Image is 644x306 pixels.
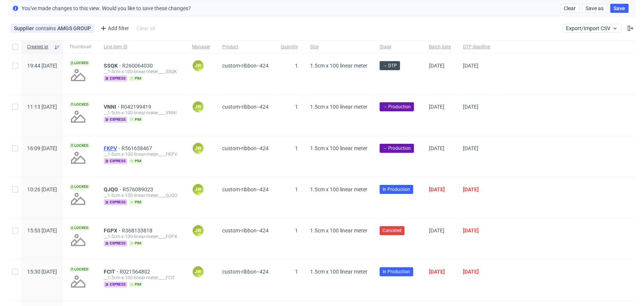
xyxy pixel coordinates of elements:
div: Clear all [135,23,157,34]
span: In Production [383,268,410,275]
span: 1 [295,269,298,275]
span: 16:09 [DATE] [27,145,57,151]
span: [DATE] [463,145,478,151]
span: custom-ribbon--424 [222,145,269,151]
span: Manager [192,44,210,50]
figcaption: JW [193,184,203,195]
span: 1.5cm x 100 linear meter [310,145,367,151]
span: DTP deadline [463,44,490,50]
span: Locked [69,225,90,231]
img: no_design.png [69,108,87,126]
span: 1 [295,228,298,234]
span: Line item ID [104,44,180,50]
span: [DATE] [463,63,478,69]
img: no_design.png [69,272,87,291]
span: 1 [295,145,298,151]
span: [DATE] [429,63,444,69]
span: FCIT [104,269,120,275]
span: express [104,199,127,205]
a: R561658467 [121,145,154,151]
span: contains [35,25,57,31]
p: You've made changes to this view. Would you like to save these changes? [22,5,191,12]
span: [DATE] [429,228,444,234]
a: FGPX [104,228,122,234]
span: Export/Import CSV [566,25,618,31]
a: FKPV [104,145,121,151]
span: 1.5cm x 100 linear meter [310,63,367,69]
span: [DATE] [429,104,444,110]
img: no_design.png [69,66,87,84]
span: → DTP [383,62,397,69]
span: custom-ribbon--424 [222,186,269,192]
a: VNNI [104,104,121,110]
span: Locked [69,60,90,66]
span: express [104,75,127,81]
figcaption: JW [193,266,203,277]
span: Locked [69,143,90,149]
span: Clear [564,6,576,11]
span: Batch date [429,44,451,50]
span: Canceled [383,227,401,234]
div: __1-5cm-x-100-linear-meter____FGPX [104,234,180,240]
span: Thumbnail [69,44,92,50]
span: [DATE] [429,145,444,151]
span: pim [129,75,143,81]
a: QJQO [104,186,123,192]
span: Stage [380,44,417,50]
span: Size [310,44,367,50]
span: 1 [295,104,298,110]
span: → Production [383,103,411,110]
a: R260064030 [122,63,154,69]
span: 19:44 [DATE] [27,63,57,69]
a: SSQK [104,63,122,69]
span: pim [129,199,143,205]
img: no_design.png [69,231,87,249]
a: R042199419 [121,104,153,110]
a: R368133818 [122,228,154,234]
span: 1.5cm x 100 linear meter [310,186,367,192]
span: Quantity [281,44,298,50]
span: custom-ribbon--424 [222,63,269,69]
span: Locked [69,101,90,108]
div: __1-5cm-x-100-linear-meter____QJQO [104,192,180,198]
span: custom-ribbon--424 [222,228,269,234]
button: Export/Import CSV [563,24,621,33]
figcaption: JW [193,60,203,71]
span: Created at [27,44,51,50]
div: AMGS GROUP [57,25,91,31]
span: 1.5cm x 100 linear meter [310,228,367,234]
span: 1.5cm x 100 linear meter [310,104,367,110]
span: express [104,240,127,246]
span: Supplier [14,25,35,31]
a: R576089023 [123,186,155,192]
button: Save [610,4,629,13]
button: Clear [560,4,579,13]
span: [DATE] [429,186,445,192]
span: 1 [295,186,298,192]
span: pim [129,117,143,123]
div: __1-5cm-x-100-linear-meter____FCIT [104,275,180,281]
span: custom-ribbon--424 [222,104,269,110]
span: express [104,117,127,123]
span: [DATE] [463,104,478,110]
a: R021564802 [120,269,152,275]
span: custom-ribbon--424 [222,269,269,275]
span: express [104,281,127,288]
span: 15:53 [DATE] [27,228,57,234]
span: [DATE] [463,269,479,275]
span: Save [613,6,625,11]
span: pim [129,158,143,164]
span: [DATE] [463,228,479,234]
div: __1-5cm-x-100-linear-meter____SSQK [104,69,180,75]
div: __1-5cm-x-100-linear-meter____FKPV [104,151,180,157]
figcaption: JW [193,143,203,154]
div: Add filter [97,22,131,34]
span: 10:26 [DATE] [27,186,57,192]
